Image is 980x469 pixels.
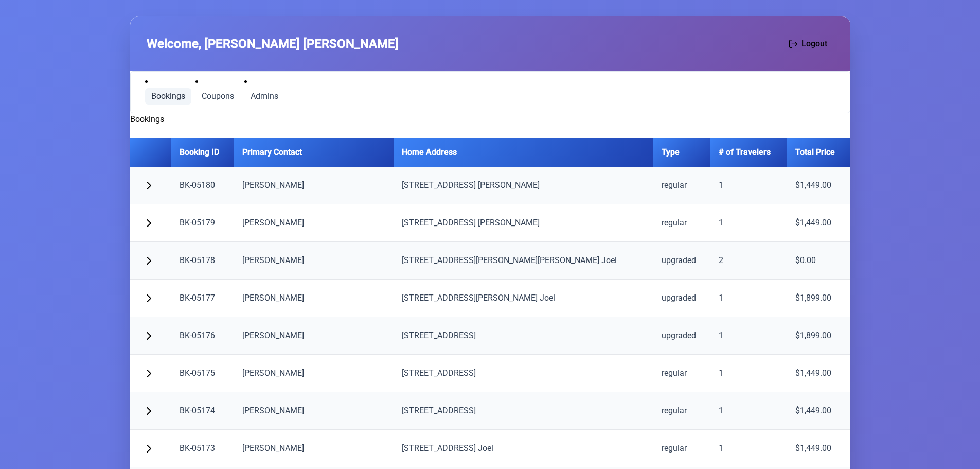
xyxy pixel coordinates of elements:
td: $1,449.00 [787,430,850,467]
a: Admins [244,88,284,105]
span: Admins [251,92,278,100]
td: [STREET_ADDRESS] [394,317,653,355]
td: regular [653,204,710,242]
td: regular [653,167,710,204]
th: # of Travelers [710,138,787,167]
td: 1 [710,317,787,355]
li: Bookings [145,76,191,105]
td: $0.00 [787,242,850,280]
td: 1 [710,167,787,204]
td: 1 [710,355,787,392]
td: [PERSON_NAME] [234,167,394,204]
td: regular [653,430,710,467]
th: Home Address [394,138,653,167]
td: [PERSON_NAME] [234,430,394,467]
td: BK-05180 [171,167,234,204]
td: 1 [710,430,787,467]
td: BK-05173 [171,430,234,467]
td: $1,899.00 [787,317,850,355]
td: 2 [710,242,787,280]
td: [PERSON_NAME] [234,242,394,280]
th: Total Price [787,138,850,167]
td: BK-05174 [171,392,234,430]
h2: Bookings [130,113,850,126]
li: Coupons [195,76,240,105]
td: [PERSON_NAME] [234,355,394,392]
td: [STREET_ADDRESS][PERSON_NAME][PERSON_NAME] Joel [394,242,653,280]
td: [STREET_ADDRESS] [PERSON_NAME] [394,167,653,204]
td: BK-05175 [171,355,234,392]
td: BK-05178 [171,242,234,280]
li: Admins [244,76,284,105]
td: [STREET_ADDRESS][PERSON_NAME] Joel [394,280,653,317]
td: BK-05177 [171,280,234,317]
td: [STREET_ADDRESS] [394,355,653,392]
td: [STREET_ADDRESS] Joel [394,430,653,467]
td: $1,449.00 [787,167,850,204]
td: [PERSON_NAME] [234,280,394,317]
td: [PERSON_NAME] [234,204,394,242]
td: 1 [710,392,787,430]
td: [STREET_ADDRESS] [394,392,653,430]
td: 1 [710,204,787,242]
td: upgraded [653,317,710,355]
td: upgraded [653,280,710,317]
td: BK-05176 [171,317,234,355]
td: upgraded [653,242,710,280]
td: regular [653,392,710,430]
th: Type [653,138,710,167]
td: [PERSON_NAME] [234,392,394,430]
span: Coupons [202,92,234,100]
td: $1,449.00 [787,355,850,392]
td: [STREET_ADDRESS] [PERSON_NAME] [394,204,653,242]
td: regular [653,355,710,392]
span: Welcome, [PERSON_NAME] [PERSON_NAME] [147,34,399,53]
td: [PERSON_NAME] [234,317,394,355]
span: Bookings [151,92,185,100]
td: BK-05179 [171,204,234,242]
td: $1,899.00 [787,280,850,317]
button: Logout [782,33,834,55]
a: Coupons [195,88,240,105]
th: Primary Contact [234,138,394,167]
td: 1 [710,280,787,317]
span: Logout [801,38,827,50]
td: $1,449.00 [787,392,850,430]
td: $1,449.00 [787,204,850,242]
a: Bookings [145,88,191,105]
th: Booking ID [171,138,234,167]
